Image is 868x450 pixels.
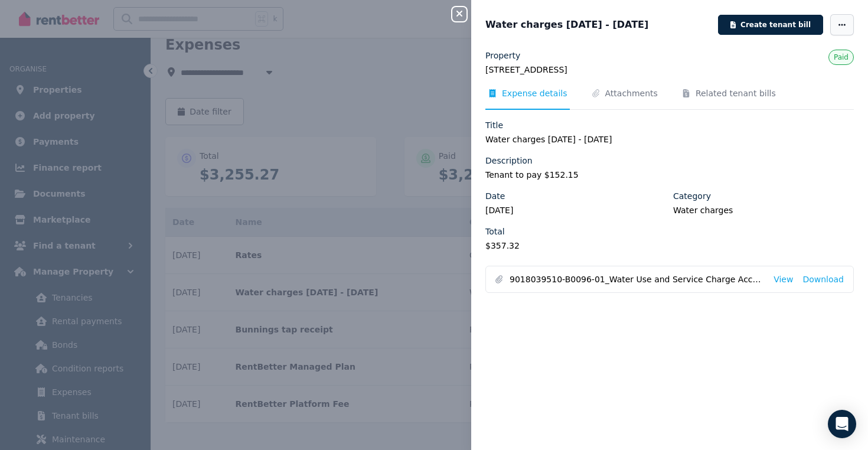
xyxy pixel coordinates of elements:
label: Property [485,50,520,61]
label: Date [485,190,505,202]
span: Water charges [DATE] - [DATE] [485,18,648,32]
label: Total [485,226,505,237]
a: View [774,273,793,285]
label: Description [485,155,533,167]
nav: Tabs [485,87,854,110]
span: Paid [834,53,849,61]
span: 9018039510-B0096-01_Water Use and Service Charge Account.pdf [510,273,764,285]
legend: $357.32 [485,240,666,252]
legend: [DATE] [485,204,666,216]
a: Download [802,273,844,285]
span: Attachments [605,87,658,99]
button: Create tenant bill [718,15,823,35]
div: Open Intercom Messenger [828,410,856,438]
legend: Water charges [673,204,854,216]
legend: Water charges [DATE] - [DATE] [485,133,854,145]
span: Expense details [502,87,567,99]
legend: Tenant to pay $152.15 [485,169,854,181]
span: Related tenant bills [696,87,776,99]
label: Category [673,190,711,202]
label: Title [485,119,503,131]
legend: [STREET_ADDRESS] [485,64,854,76]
